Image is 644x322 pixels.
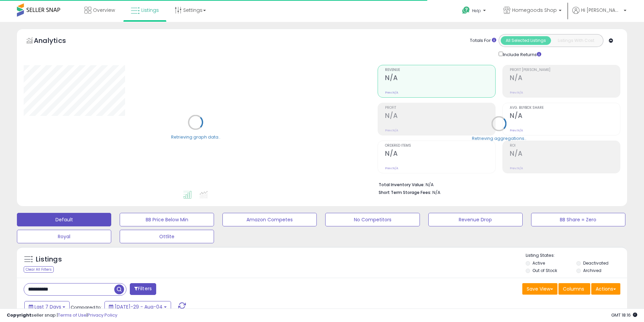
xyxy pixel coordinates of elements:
[7,312,117,319] div: seller snap | |
[17,213,111,226] button: Default
[526,252,627,259] p: Listing States:
[71,304,102,311] span: Compared to:
[130,283,156,295] button: Filters
[531,213,625,226] button: BB Share = Zero
[24,301,70,313] button: Last 7 Days
[428,213,523,226] button: Revenue Drop
[472,8,481,14] span: Help
[457,1,493,22] a: Help
[512,7,557,14] span: Homegoods Shop
[120,213,214,226] button: BB Price Below Min
[88,312,117,318] a: Privacy Policy
[93,7,115,14] span: Overview
[470,38,496,44] div: Totals For
[551,36,601,45] button: Listings With Cost
[115,303,163,310] span: [DATE]-29 - Aug-04
[472,135,526,141] div: Retrieving aggregations..
[583,260,609,266] label: Deactivated
[141,7,159,14] span: Listings
[558,283,590,295] button: Columns
[581,7,622,14] span: Hi [PERSON_NAME]
[611,312,637,318] span: 2025-08-12 18:16 GMT
[34,303,61,310] span: Last 7 Days
[17,230,111,243] button: Royal
[501,36,551,45] button: All Selected Listings
[222,213,317,226] button: Amazon Competes
[34,36,79,47] h5: Analytics
[120,230,214,243] button: Ottlite
[7,312,31,318] strong: Copyright
[494,50,549,58] div: Include Returns
[58,312,87,318] a: Terms of Use
[532,268,557,273] label: Out of Stock
[24,266,54,273] div: Clear All Filters
[522,283,557,295] button: Save View
[104,301,171,313] button: [DATE]-29 - Aug-04
[563,286,584,292] span: Columns
[572,7,626,22] a: Hi [PERSON_NAME]
[591,283,620,295] button: Actions
[36,255,62,264] h5: Listings
[325,213,420,226] button: No Competitors
[171,134,220,140] div: Retrieving graph data..
[583,268,601,273] label: Archived
[532,260,545,266] label: Active
[462,6,470,15] i: Get Help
